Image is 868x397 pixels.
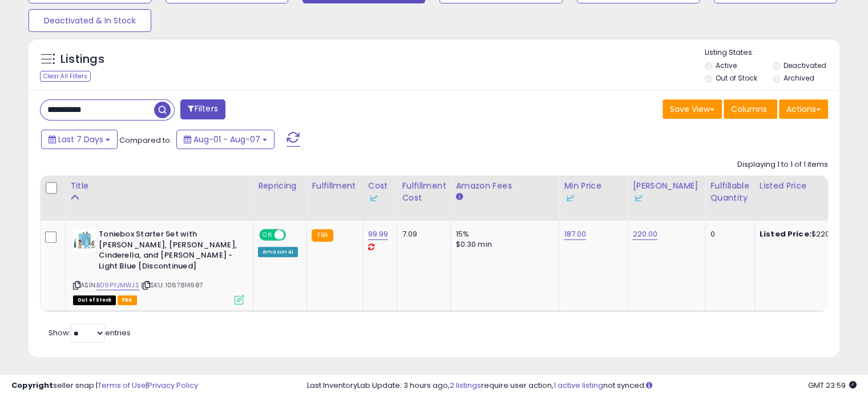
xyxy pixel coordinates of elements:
div: 0 [710,229,745,239]
button: Deactivated & In Stock [29,9,151,32]
div: Fulfillment [312,180,358,192]
b: Listed Price: [760,228,812,239]
div: Amazon AI [258,247,298,257]
div: Last InventoryLab Update: 3 hours ago, require user action, not synced. [307,380,857,391]
div: Some or all of the values in this column are provided from Inventory Lab. [564,192,623,204]
div: Fulfillable Quantity [710,180,749,204]
label: Out of Stock [716,73,757,83]
button: Filters [180,99,225,119]
div: Title [70,180,248,192]
a: 1 active listing [554,380,603,391]
div: seller snap | | [11,380,198,391]
div: Listed Price [760,180,858,192]
div: ASIN: [73,229,244,303]
span: Aug-01 - Aug-07 [193,134,260,145]
small: Amazon Fees. [455,192,462,202]
label: Archived [783,73,814,83]
img: InventoryLab Logo [632,193,644,204]
span: ON [260,230,274,240]
img: InventoryLab Logo [564,193,575,204]
a: 2 listings [450,380,481,391]
div: [PERSON_NAME] [632,180,700,204]
button: Columns [724,99,777,119]
div: Clear All Filters [40,71,91,82]
img: InventoryLab Logo [368,193,380,204]
small: FBA [312,229,333,242]
a: B09PYJMWJS [96,280,139,290]
div: Min Price [564,180,623,204]
div: Cost [368,180,393,204]
div: Repricing [258,180,302,192]
button: Last 7 Days [41,130,118,149]
a: 99.99 [368,228,389,240]
b: Toniebox Starter Set with [PERSON_NAME], [PERSON_NAME], Cinderella, and [PERSON_NAME] - Light Blu... [99,229,237,274]
p: Listing States: [705,47,839,58]
strong: Copyright [11,380,53,391]
div: $0.30 min [455,239,550,250]
span: Show: entries [49,327,131,338]
span: Last 7 Days [58,134,103,145]
button: Actions [779,99,828,119]
span: 2025-08-15 23:59 GMT [808,380,857,391]
a: 220.00 [632,228,657,240]
div: 7.09 [402,229,442,239]
div: Fulfillment Cost [402,180,446,204]
span: Compared to: [119,135,172,146]
button: Save View [663,99,722,119]
div: $220.00 [760,229,854,239]
div: Some or all of the values in this column are provided from Inventory Lab. [632,192,700,204]
h5: Listings [60,51,104,67]
a: Terms of Use [98,380,146,391]
span: Columns [731,103,767,115]
div: Some or all of the values in this column are provided from Inventory Lab. [368,192,393,204]
label: Deactivated [783,61,826,70]
span: | SKU: 1067814987 [141,280,203,290]
div: Amazon Fees [455,180,554,192]
span: All listings that are currently out of stock and unavailable for purchase on Amazon [73,295,116,305]
button: Aug-01 - Aug-07 [176,130,274,149]
img: 51C42GAvD7L._SL40_.jpg [73,229,96,252]
span: FBA [118,295,137,305]
div: Displaying 1 to 1 of 1 items [737,159,828,170]
div: 15% [455,229,550,239]
span: OFF [284,230,302,240]
label: Active [716,61,737,70]
a: Privacy Policy [148,380,198,391]
a: 187.00 [564,228,586,240]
